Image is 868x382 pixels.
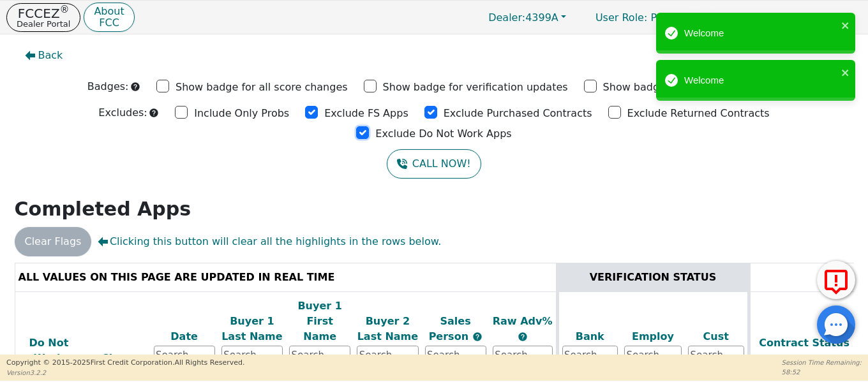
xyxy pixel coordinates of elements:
p: Show badge for new problem code [603,80,781,95]
input: Search... [688,346,744,365]
p: 58:52 [782,367,862,377]
div: Buyer 2 Last Name [357,314,418,344]
div: Buyer 1 First Name [289,298,350,344]
div: Buyer 1 Last Name [221,314,283,344]
p: Copyright © 2015- 2025 First Credit Corporation. [6,358,244,369]
input: Search... [562,346,618,365]
span: Raw Adv% [493,315,553,327]
div: Employ [624,329,682,344]
button: CALL NOW! [387,149,481,179]
button: FCCEZ®Dealer Portal [6,3,80,32]
p: Excludes: [98,105,147,121]
div: Do Not Work [19,335,80,366]
input: Search... [425,346,486,365]
input: Search... [624,346,682,365]
p: Dealer Portal [17,20,70,28]
p: FCC [94,18,124,28]
span: All Rights Reserved. [174,358,244,367]
span: Dealer: [488,11,525,24]
p: Exclude Do Not Work Apps [375,126,511,142]
div: Welcome [684,73,837,88]
span: User Role : [595,11,647,24]
input: Search... [357,346,418,365]
button: Back [15,41,73,70]
div: VERIFICATION STATUS [562,270,744,285]
button: 4399A:[PERSON_NAME] [706,8,862,27]
sup: ® [60,4,70,15]
div: Bank [562,329,618,344]
div: Welcome [684,26,837,41]
input: Search... [289,346,350,365]
button: close [841,18,850,33]
div: ALL VALUES ON THIS PAGE ARE UPDATED IN REAL TIME [19,270,553,285]
p: About [94,6,124,17]
p: Session Time Remaining: [782,358,862,367]
a: User Role: Primary [583,5,703,30]
button: AboutFCC [84,3,134,33]
p: Exclude Purchased Contracts [444,106,592,121]
span: Back [38,48,63,63]
div: Clear [86,351,147,366]
input: Search... [154,346,215,365]
input: Search... [493,346,553,365]
button: close [841,65,850,80]
span: 4399A [488,11,558,24]
span: Clicking this button will clear all the highlights in the rows below. [98,234,441,249]
span: Sales Person [429,315,472,342]
p: Show badge for all score changes [176,80,348,95]
p: Version 3.2.2 [6,368,244,378]
p: Exclude FS Apps [324,106,408,121]
p: Primary [583,5,703,30]
strong: Completed Apps [15,198,191,220]
p: Include Only Probs [194,106,289,121]
button: Report Error to FCC [817,261,855,299]
button: Dealer:4399A [475,8,580,27]
p: Badges: [87,79,129,94]
span: Contract Status [759,337,849,349]
div: Cust [688,329,744,344]
div: Date [154,329,215,344]
input: Search... [221,346,283,365]
p: Exclude Returned Contracts [627,106,770,121]
p: FCCEZ [17,7,70,20]
p: Show badge for verification updates [383,80,568,95]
